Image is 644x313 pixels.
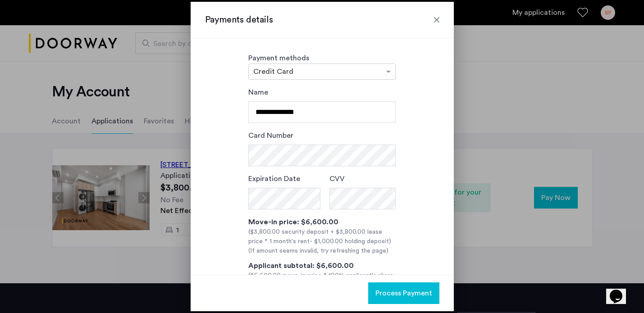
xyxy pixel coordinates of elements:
[205,14,439,26] h3: Payments details
[248,173,300,184] label: Expiration Date
[310,238,389,245] span: - $1,000.00 holding deposit
[606,277,635,304] iframe: chat widget
[248,227,396,246] div: ($3,800.00 security deposit + $3,800.00 lease price * 1 month's rent )
[368,282,439,304] button: button
[248,271,396,290] div: ($6,600.00 move-in price * 100% applicant's share without broker fee)
[375,288,432,299] span: Process Payment
[248,54,309,62] label: Payment methods
[248,87,268,98] label: Name
[248,130,293,141] label: Card Number
[248,260,396,271] div: Applicant subtotal: $6,600.00
[248,217,396,227] div: Move-in price: $6,600.00
[248,246,396,256] div: (If amount seems invalid, try refreshing the page)
[329,173,345,184] label: CVV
